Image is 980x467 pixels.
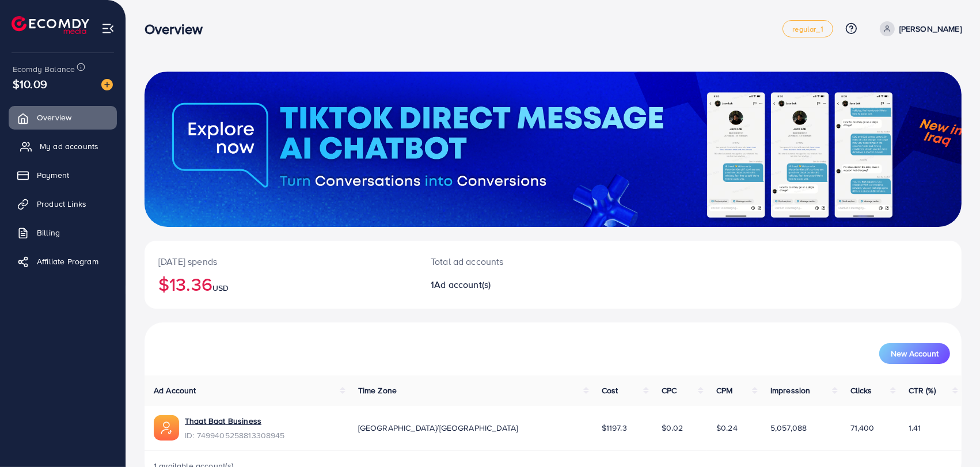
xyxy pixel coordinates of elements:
[9,135,117,158] a: My ad accounts
[716,385,732,396] span: CPM
[40,141,98,152] span: My ad accounts
[37,169,69,181] span: Payment
[909,422,921,434] span: 1.41
[37,198,86,210] span: Product Links
[358,422,518,434] span: [GEOGRAPHIC_DATA]/[GEOGRAPHIC_DATA]
[13,63,75,75] span: Ecomdy Balance
[37,227,60,238] span: Billing
[434,278,491,291] span: Ad account(s)
[154,415,179,441] img: ic-ads-acc.e4c84228.svg
[158,273,403,295] h2: $13.36
[185,430,285,441] span: ID: 7499405258813308945
[716,422,738,434] span: $0.24
[431,279,607,290] h2: 1
[850,422,875,434] span: 71,400
[9,221,117,244] a: Billing
[185,415,285,427] a: Thaat Baat Business
[37,256,98,267] span: Affiliate Program
[770,422,807,434] span: 5,057,088
[662,385,677,396] span: CPC
[662,422,683,434] span: $0.02
[101,22,115,35] img: menu
[37,112,71,123] span: Overview
[602,385,618,396] span: Cost
[875,21,962,36] a: [PERSON_NAME]
[158,255,403,268] p: [DATE] spends
[13,75,47,92] span: $10.09
[602,422,627,434] span: $1197.3
[145,21,212,37] h3: Overview
[212,282,229,294] span: USD
[792,25,823,33] span: regular_1
[12,16,89,34] img: logo
[770,385,811,396] span: Impression
[909,385,936,396] span: CTR (%)
[879,343,950,364] button: New Account
[358,385,397,396] span: Time Zone
[783,20,833,37] a: regular_1
[431,255,607,268] p: Total ad accounts
[101,79,113,90] img: image
[9,192,117,215] a: Product Links
[154,385,196,396] span: Ad Account
[899,22,962,36] p: [PERSON_NAME]
[850,385,872,396] span: Clicks
[9,164,117,187] a: Payment
[931,415,971,458] iframe: Chat
[9,250,117,273] a: Affiliate Program
[9,106,117,129] a: Overview
[891,350,939,358] span: New Account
